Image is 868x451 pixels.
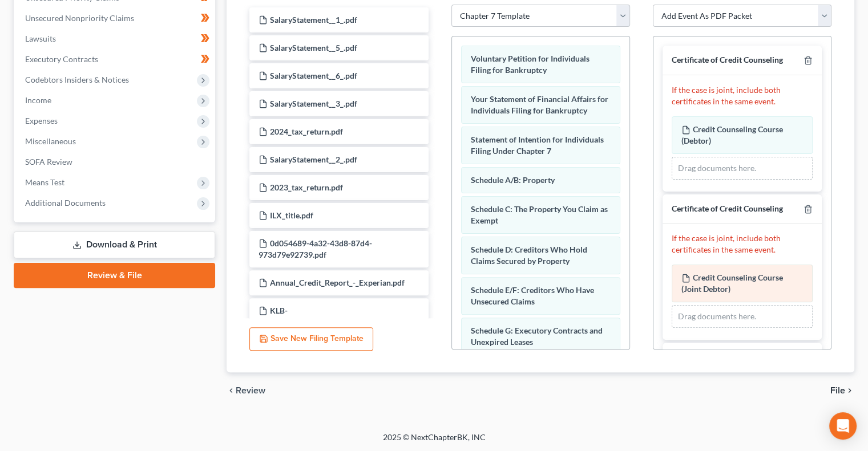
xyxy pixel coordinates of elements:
span: Credit Counseling Course (Debtor) [681,124,783,145]
p: If the case is joint, include both certificates in the same event. [672,233,813,255]
span: Review [236,386,265,395]
span: Executory Contracts [25,54,98,64]
span: Voluntary Petition for Individuals Filing for Bankruptcy [471,54,590,75]
a: Unsecured Nonpriority Claims [16,8,215,29]
span: File [830,386,845,395]
span: Annual_Credit_Report_-_Experian.pdf [270,278,405,287]
span: Expenses [25,116,58,125]
span: Credit Counseling Course (Joint Debtor) [681,273,783,294]
span: Unsecured Nonpriority Claims [25,13,134,23]
span: Certificate of Credit Counseling [672,204,783,213]
span: Your Statement of Financial Affairs for Individuals Filing for Bankruptcy [471,94,608,115]
span: Additional Documents [25,198,106,208]
span: 2023_tax_return.pdf [270,182,343,192]
div: Open Intercom Messenger [829,412,857,440]
span: SalaryStatement__5_.pdf [270,43,357,52]
span: Schedule G: Executory Contracts and Unexpired Leases [471,326,603,347]
a: Executory Contracts [16,49,215,70]
a: Review & File [14,263,215,288]
span: SOFA Review [25,157,72,166]
span: Schedule E/F: Creditors Who Have Unsecured Claims [471,285,594,306]
i: chevron_right [845,386,854,395]
p: If the case is joint, include both certificates in the same event. [672,84,813,107]
span: Codebtors Insiders & Notices [25,75,129,84]
span: Schedule A/B: Property [471,175,555,185]
div: Drag documents here. [672,157,813,180]
span: Statement of Intention for Individuals Filing Under Chapter 7 [471,135,604,156]
a: Download & Print [14,231,215,258]
a: Lawsuits [16,29,215,49]
span: Schedule C: The Property You Claim as Exempt [471,204,608,225]
span: SalaryStatement__1_.pdf [270,15,357,25]
span: SalaryStatement__2_.pdf [270,155,357,164]
span: Certificate of Credit Counseling [672,55,783,64]
div: Drag documents here. [672,305,813,328]
button: Save New Filing Template [249,327,373,351]
span: Miscellaneous [25,136,76,146]
span: Lawsuits [25,34,56,43]
span: ILX_title.pdf [270,210,313,220]
button: chevron_left Review [227,386,277,395]
span: Income [25,95,51,105]
span: 2024_tax_return.pdf [270,127,343,136]
span: Means Test [25,177,64,187]
span: Schedule D: Creditors Who Hold Claims Secured by Property [471,245,587,266]
span: SalaryStatement__3_.pdf [270,99,357,108]
i: chevron_left [227,386,236,395]
a: SOFA Review [16,152,215,172]
span: 0d054689-4a32-43d8-87d4-973d79e92739.pdf [259,238,372,259]
span: SalaryStatement__6_.pdf [270,71,357,80]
